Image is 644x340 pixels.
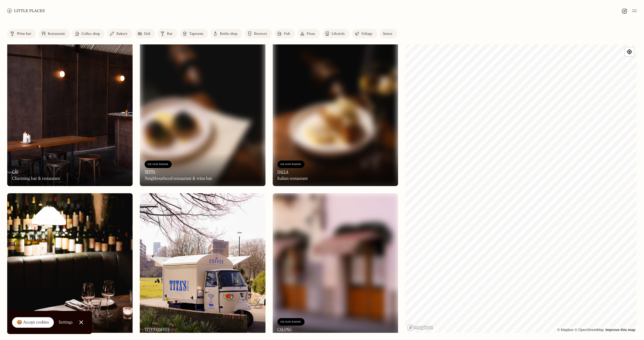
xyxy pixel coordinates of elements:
h3: Câv [12,169,19,175]
div: Close Cookie Popup [81,322,81,323]
img: Dalla [273,36,398,186]
div: Charming bar & restaurant [12,176,60,181]
img: Câv [7,36,133,186]
h3: Calong [278,327,292,332]
div: Pub [284,32,290,36]
a: Pub [274,29,295,38]
div: Bottle shop [220,32,238,36]
a: SestaSestaOn Our RadarSestaNeighbourhood restaurant & wine bar [140,36,265,186]
a: Settings [59,316,73,329]
h3: Dalla [278,169,289,175]
a: Lifestyle [322,29,350,38]
a: Taproom [180,29,208,38]
div: Stores [383,32,392,36]
a: Brewery [245,29,272,38]
a: Bar [158,29,177,38]
a: OpenStreetMap [575,328,604,332]
h3: Sesta [145,169,155,175]
a: 🍪 Accept cookies [12,317,54,328]
button: Find my location [625,47,634,56]
a: Close Cookie Popup [75,316,87,328]
div: Deli [144,32,151,36]
div: Neighbourhood restaurant & wine bar [145,176,212,181]
a: Bottle shop [210,29,242,38]
canvas: Map [405,44,637,333]
div: Taproom [189,32,203,36]
div: Bakery [116,32,127,36]
a: Bakery [107,29,132,38]
div: Foliage [361,32,373,36]
div: 🍪 Accept cookies [17,320,49,326]
a: Deli [135,29,155,38]
div: Italian restaurant [278,176,308,181]
a: CâvCâvCâvCharming bar & restaurant [7,36,133,186]
a: Improve this map [606,328,635,332]
div: On Our Radar [281,319,302,325]
div: Settings [59,320,73,324]
a: Coffee shop [72,29,105,38]
a: DallaDallaOn Our RadarDallaItalian restaurant [273,36,398,186]
a: Pizza [297,29,320,38]
h3: Tita's Coffee [145,327,170,332]
a: Foliage [352,29,377,38]
a: Mapbox homepage [407,324,434,331]
div: Wine bar [17,32,31,36]
a: Stores [380,29,397,38]
div: Lifestyle [332,32,345,36]
a: Wine bar [7,29,36,38]
a: Mapbox [557,328,574,332]
a: Restaurant [38,29,70,38]
div: Coffee shop [81,32,100,36]
div: On Our Radar [148,161,169,167]
div: On Our Radar [281,161,302,167]
div: Restaurant [48,32,65,36]
div: Brewery [254,32,267,36]
div: Bar [167,32,173,36]
img: Sesta [140,36,265,186]
div: Pizza [307,32,315,36]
